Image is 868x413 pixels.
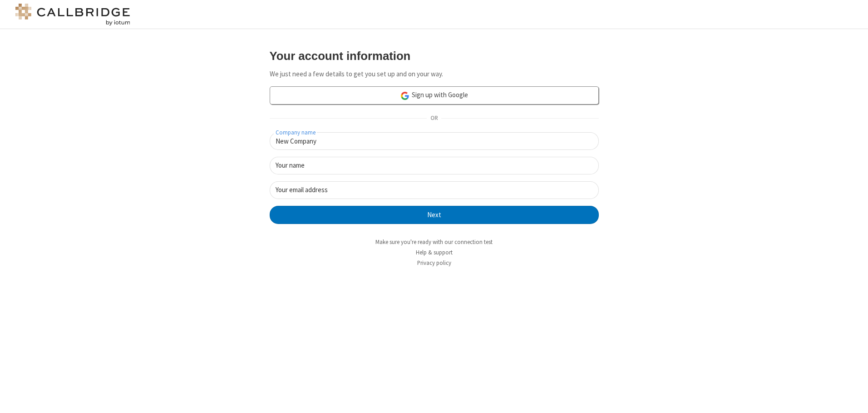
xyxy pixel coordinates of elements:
img: logo@2x.png [14,4,132,25]
img: google-icon.png [400,91,410,101]
h3: Your account information [270,50,599,62]
a: Help & support [416,249,453,256]
button: Next [270,206,599,224]
input: Your email address [270,181,599,199]
a: Sign up with Google [270,86,599,104]
a: Make sure you're ready with our connection test [375,238,493,246]
input: Your name [270,157,599,174]
input: Company name [270,132,599,150]
p: We just need a few details to get you set up and on your way. [270,69,599,80]
span: OR [427,112,441,125]
a: Privacy policy [417,259,451,267]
